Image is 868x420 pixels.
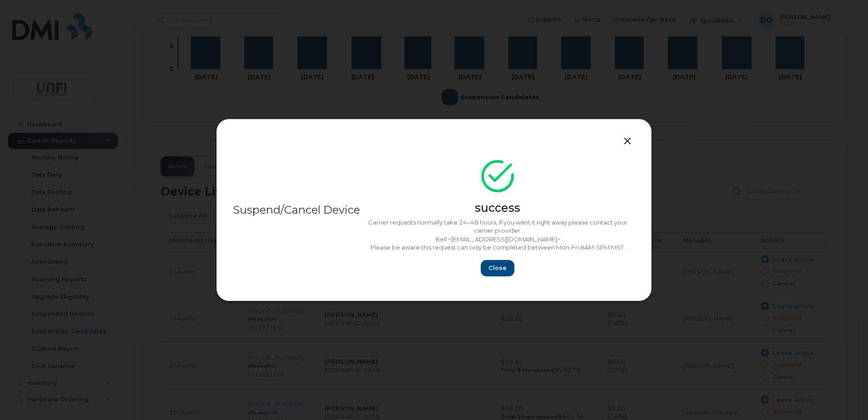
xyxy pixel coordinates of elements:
div: success [360,200,635,216]
p: Bell <[EMAIL_ADDRESS][DOMAIN_NAME]> [360,235,635,244]
div: Suspend/Cancel Device [233,205,360,215]
p: Carrier requests normally take 24–48 hours, if you want it right away please contact your carrier... [360,218,635,235]
button: Close [481,260,514,276]
p: Please be aware this request can only be completed between Mon-Fri 8AM-5PM MST. [360,243,635,252]
span: Close [488,264,507,272]
iframe: Messenger Launcher [829,380,861,413]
